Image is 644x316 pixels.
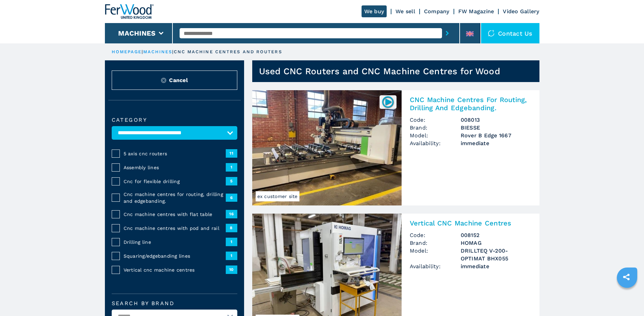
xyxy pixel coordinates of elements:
[124,225,226,232] span: Cnc machine centres with pod and rail
[410,219,531,227] h2: Vertical CNC Machine Centres
[112,301,237,306] label: Search by brand
[124,150,226,157] span: 5 axis cnc routers
[458,8,494,15] a: FW Magazine
[461,239,531,247] h3: HOMAG
[256,191,299,201] span: ex customer site
[174,49,282,55] p: cnc machine centres and routers
[124,253,226,259] span: Squaring/edgebanding lines
[226,265,237,274] span: 10
[442,25,453,41] button: submit-button
[410,132,461,139] span: Model:
[410,116,461,124] span: Code:
[112,49,142,54] a: HOMEPAGE
[226,210,237,218] span: 16
[461,124,531,132] h3: BIESSE
[410,96,531,112] h2: CNC Machine Centres For Routing, Drilling And Edgebanding.
[105,4,154,19] img: Ferwood
[410,239,461,247] span: Brand:
[172,49,173,54] span: |
[615,285,639,311] iframe: Chat
[461,139,531,147] span: immediate
[226,149,237,157] span: 11
[142,49,143,54] span: |
[461,116,531,124] h3: 008013
[124,178,226,185] span: Cnc for flexible drilling
[488,30,495,37] img: Contact us
[461,262,531,270] span: immediate
[410,139,461,147] span: Availability:
[259,66,500,77] h1: Used CNC Routers and CNC Machine Centres for Wood
[410,124,461,132] span: Brand:
[381,95,394,108] img: 008013
[252,90,402,205] img: CNC Machine Centres For Routing, Drilling And Edgebanding. BIESSE Rover B Edge 1667
[112,71,237,90] button: ResetCancel
[124,239,226,245] span: Drilling line
[112,117,237,123] label: Category
[424,8,449,15] a: Company
[481,23,539,43] div: Contact us
[461,132,531,139] h3: Rover B Edge 1667
[226,238,237,246] span: 1
[143,49,172,54] a: machines
[461,247,531,262] h3: DRILLTEQ V-200-OPTIMAT BHX055
[226,163,237,171] span: 1
[362,5,387,17] a: We buy
[226,252,237,260] span: 1
[461,231,531,239] h3: 008152
[226,177,237,185] span: 5
[124,211,226,218] span: Cnc machine centres with flat table
[395,8,415,15] a: We sell
[503,8,539,15] a: Video Gallery
[252,90,539,205] a: CNC Machine Centres For Routing, Drilling And Edgebanding. BIESSE Rover B Edge 1667ex customer si...
[118,29,155,37] button: Machines
[226,224,237,232] span: 8
[410,262,461,270] span: Availability:
[169,76,188,84] span: Cancel
[226,194,237,202] span: 6
[410,247,461,262] span: Model:
[161,78,166,83] img: Reset
[124,191,226,204] span: Cnc machine centres for routing, drilling and edgebanding.
[124,266,226,273] span: Vertical cnc machine centres
[124,164,226,171] span: Assembly lines
[410,231,461,239] span: Code:
[618,269,635,285] a: sharethis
